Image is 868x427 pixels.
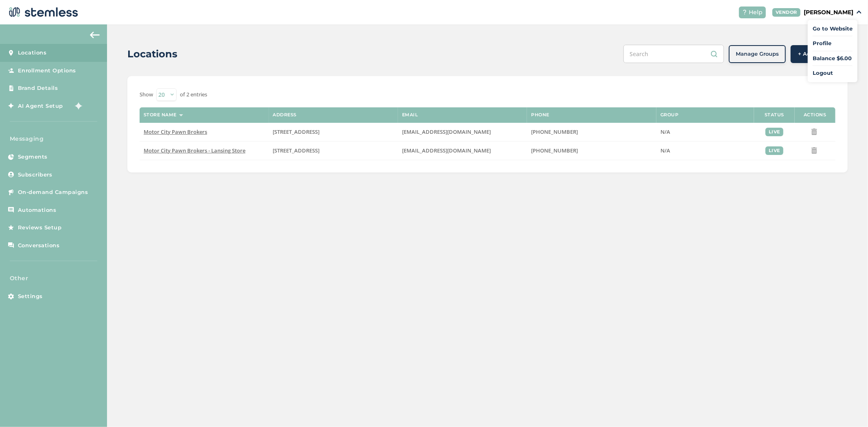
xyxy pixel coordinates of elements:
img: icon-arrow-back-accent-c549486e.svg [90,32,100,38]
label: mark@motorcitypawnbrokers.com [402,147,523,154]
h2: Locations [127,47,177,61]
label: Status [765,112,784,118]
span: Settings [18,292,43,301]
label: N/A [660,147,750,154]
label: Store name [144,112,177,118]
button: Manage Groups [729,45,786,63]
label: Phone [531,112,549,118]
label: (586) 855-6275 [531,147,652,154]
label: Motor City Pawn Brokers - Lansing Store [144,147,265,154]
span: Manage Groups [736,50,779,58]
th: Actions [795,107,835,123]
span: AI Agent Setup [18,102,63,110]
span: Balance $6.00 [813,54,853,63]
span: Conversations [18,242,60,250]
label: Group [660,112,679,118]
div: live [765,146,783,155]
a: Go to Website [813,25,853,33]
span: Locations [18,49,47,57]
span: [STREET_ADDRESS] [273,128,320,135]
label: 1544 East Eight Mile Road [273,147,394,154]
span: [EMAIL_ADDRESS][DOMAIN_NAME] [402,128,491,135]
a: Logout [813,69,853,77]
span: [STREET_ADDRESS] [273,147,320,154]
div: live [765,128,783,136]
label: (586) 855-6275 [531,129,652,135]
span: Brand Details [18,84,58,92]
iframe: Chat Widget [827,388,868,427]
label: N/A [660,129,750,135]
img: logo-dark-0685b13c.svg [7,4,78,20]
span: + Add Location [798,50,840,58]
span: Subscribers [18,171,52,179]
div: VENDOR [772,8,800,17]
span: Motor City Pawn Brokers - Lansing Store [144,147,245,154]
button: + Add Location [791,45,848,63]
img: icon_down-arrow-small-66adaf34.svg [857,11,861,14]
label: of 2 entries [180,91,207,99]
span: Help [749,8,763,17]
label: mark@motorcitypawnbrokers.com [402,129,523,135]
span: On-demand Campaigns [18,188,88,196]
a: Profile [813,39,853,48]
span: Reviews Setup [18,224,62,232]
input: Search [623,45,724,63]
span: Automations [18,206,57,214]
img: icon-help-white-03924b79.svg [742,10,747,15]
label: Email [402,112,418,118]
span: [EMAIL_ADDRESS][DOMAIN_NAME] [402,147,491,154]
img: icon-sort-1e1d7615.svg [179,114,183,116]
span: Segments [18,153,48,161]
label: Motor City Pawn Brokers [144,129,265,135]
span: Enrollment Options [18,67,76,75]
label: 1544 East 8 Mile Road [273,129,394,135]
label: Show [140,91,153,99]
label: Address [273,112,297,118]
img: glitter-stars-b7820f95.gif [69,98,85,114]
span: [PHONE_NUMBER] [531,147,578,154]
p: [PERSON_NAME] [804,8,853,17]
span: Motor City Pawn Brokers [144,128,207,135]
span: [PHONE_NUMBER] [531,128,578,135]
